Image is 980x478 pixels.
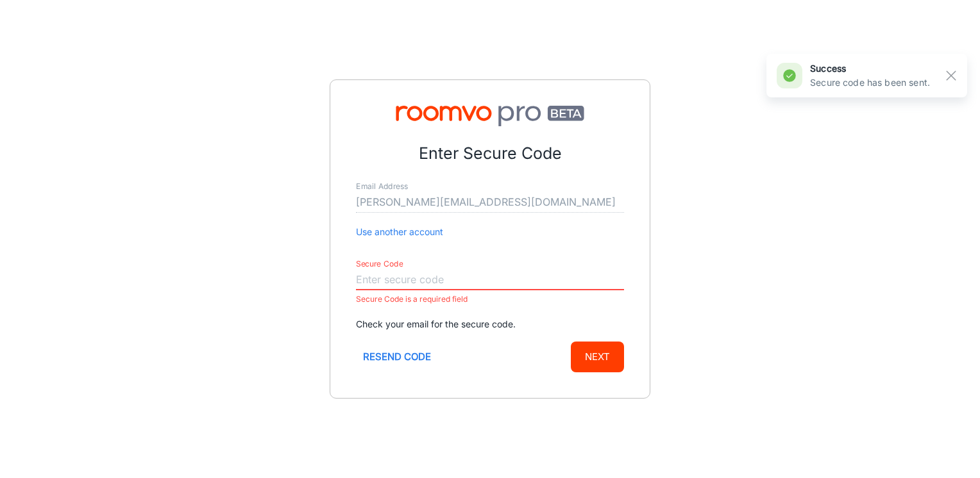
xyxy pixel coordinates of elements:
[356,270,624,290] input: Enter secure code
[356,225,443,239] button: Use another account
[356,317,624,331] p: Check your email for the secure code.
[356,181,408,192] label: Email Address
[356,258,403,269] label: Secure Code
[356,192,624,213] input: myname@example.com
[356,292,624,307] p: Secure Code is a required field
[810,76,930,90] p: Secure code has been sent.
[356,342,438,372] button: Resend code
[810,62,930,76] h6: success
[356,142,624,166] p: Enter Secure Code
[356,106,624,126] img: Roomvo PRO Beta
[571,342,624,372] button: Next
